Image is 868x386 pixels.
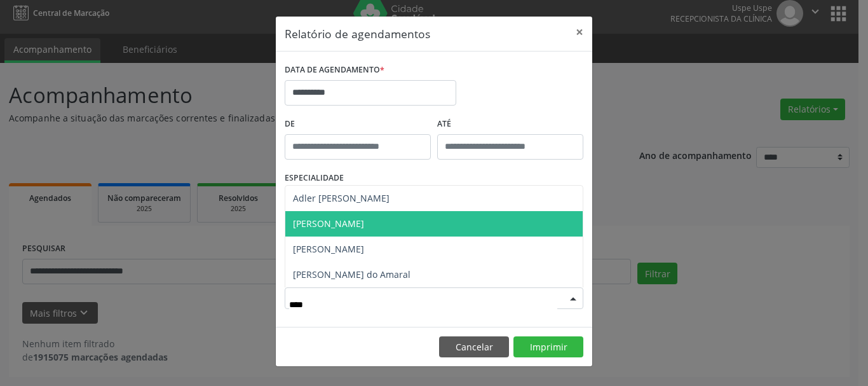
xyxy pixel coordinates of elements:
[285,60,384,80] label: DATA DE AGENDAMENTO
[437,114,583,134] label: ATÉ
[293,268,410,280] span: [PERSON_NAME] do Amaral
[439,336,509,358] button: Cancelar
[293,217,364,230] span: [PERSON_NAME]
[285,114,431,134] label: De
[293,192,390,204] span: Adler [PERSON_NAME]
[567,17,592,48] button: Close
[293,243,364,255] span: [PERSON_NAME]
[513,336,583,358] button: Imprimir
[285,169,344,188] label: ESPECIALIDADE
[285,25,430,42] h5: Relatório de agendamentos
